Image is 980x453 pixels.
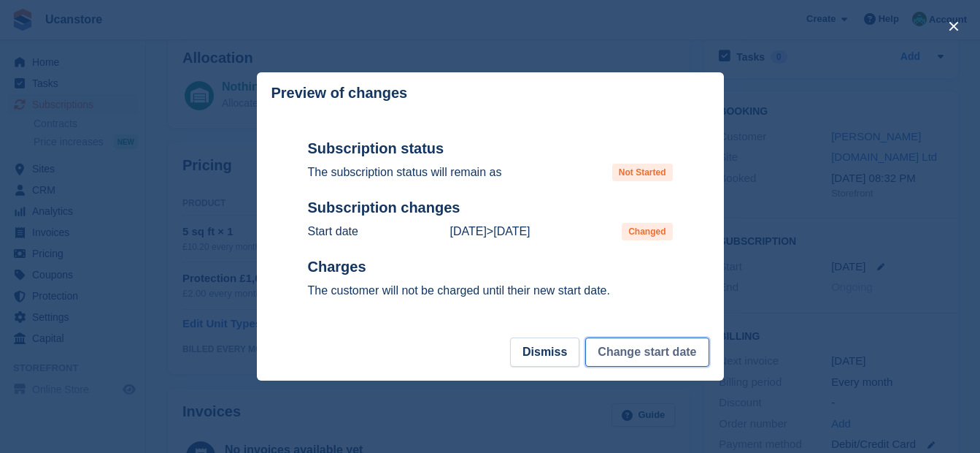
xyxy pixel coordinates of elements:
[308,140,673,158] h2: Subscription status
[308,199,673,217] h2: Subscription changes
[308,164,502,181] p: The subscription status will remain as
[308,223,358,240] p: Start date
[308,258,673,276] h2: Charges
[271,85,408,102] p: Preview of changes
[622,223,672,240] span: Changed
[942,15,965,38] button: close
[450,225,486,237] time: 2025-08-14 23:00:00 UTC
[450,223,530,240] p: >
[585,338,709,367] button: Change start date
[493,225,530,237] time: 2025-08-23 23:00:00 UTC
[612,164,673,181] span: Not Started
[308,282,673,300] p: The customer will not be charged until their new start date.
[510,338,579,367] button: Dismiss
